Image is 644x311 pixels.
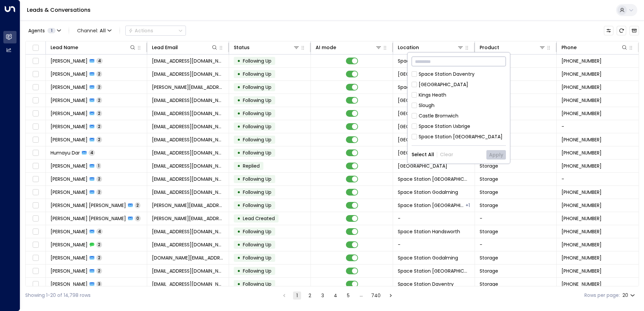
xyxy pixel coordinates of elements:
[237,108,240,119] div: •
[237,147,240,159] div: •
[27,6,91,14] a: Leads & Conversations
[152,149,224,156] span: humayun_1@hotmail.com
[125,26,186,36] div: Button group with a nested menu
[96,163,101,169] span: 1
[96,124,102,129] span: 2
[152,281,224,287] span: kinewyn@yahoo.co.uk
[31,96,40,105] span: Toggle select row
[152,43,218,51] div: Lead Email
[31,241,40,249] span: Toggle select row
[561,43,628,51] div: Phone
[561,97,602,104] span: +447858550435
[557,120,639,133] td: -
[561,215,602,222] span: +441213505824
[412,102,506,109] div: Slough
[135,215,141,221] span: 0
[31,162,40,170] span: Toggle select row
[51,268,88,274] span: Calum Hemming
[237,95,240,106] div: •
[475,212,557,225] td: -
[243,123,271,130] span: Following Up
[237,278,240,290] div: •
[243,110,271,117] span: Following Up
[419,123,470,130] div: Space Station Uxbrige
[561,163,602,169] span: +447943857901
[96,268,102,274] span: 2
[237,265,240,277] div: •
[31,188,40,197] span: Toggle select row
[96,242,102,247] span: 2
[152,215,224,222] span: jamess-d-h@hotmail.com
[96,281,102,287] span: 3
[47,28,56,33] span: 1
[96,110,102,116] span: 2
[51,97,88,104] span: Seamus Dobbin
[237,226,240,237] div: •
[31,83,40,92] span: Toggle select row
[480,163,498,169] span: Storage
[96,137,102,142] span: 2
[96,97,102,103] span: 2
[237,81,240,93] div: •
[51,110,88,117] span: Hema Sharma
[152,228,224,235] span: kaseybath@icloud.com
[412,92,506,99] div: Kings Heath
[243,268,271,274] span: Following Up
[234,43,300,51] div: Status
[25,292,91,299] div: Showing 1-20 of 14,798 rows
[604,26,613,35] button: Customize
[237,252,240,264] div: •
[584,292,620,299] label: Rows per page:
[243,281,271,287] span: Following Up
[398,149,470,156] span: Space Station Uxbridge
[412,133,506,140] div: Space Station [GEOGRAPHIC_DATA]
[480,281,498,287] span: Storage
[51,149,80,156] span: Humayu Dar
[31,175,40,183] span: Toggle select row
[561,228,602,235] span: +447304051135
[96,189,102,195] span: 2
[243,84,271,91] span: Following Up
[51,43,136,51] div: Lead Name
[96,229,103,234] span: 4
[561,110,602,117] span: +447506584363
[51,215,126,222] span: Jim Bob
[243,149,271,156] span: Following Up
[412,123,506,130] div: Space Station Uxbrige
[398,84,470,91] span: Space Station Wakefield
[316,43,382,51] div: AI mode
[465,202,470,209] div: Space Station Castle Bromwich
[96,255,102,261] span: 2
[152,84,224,91] span: lewis.crowley99@hotmail.com
[31,201,40,210] span: Toggle select row
[152,136,224,143] span: matheaka@live.no
[152,43,178,51] div: Lead Email
[393,238,475,251] td: -
[475,238,557,251] td: -
[419,133,503,140] div: Space Station [GEOGRAPHIC_DATA]
[393,212,475,225] td: -
[398,58,470,64] span: Space Station Banbury
[237,121,240,132] div: •
[51,43,78,51] div: Lead Name
[237,134,240,145] div: •
[557,173,639,185] td: -
[293,291,301,300] button: page 1
[398,97,470,104] span: Space Station Castle Bromwich
[561,136,602,143] span: +4793272116
[152,189,224,196] span: sam_boyles@yahoo.co.uk
[561,58,602,64] span: +447767658381
[31,214,40,223] span: Toggle select row
[387,291,395,300] button: Go to next page
[306,291,314,300] button: Go to page 2
[28,28,45,33] span: Agents
[412,152,434,157] button: Select All
[51,136,88,143] span: Mathea Andersen
[31,254,40,262] span: Toggle select row
[561,71,602,77] span: +447856507220
[480,43,546,51] div: Product
[480,176,498,182] span: Storage
[31,57,40,65] span: Toggle select row
[398,189,458,196] span: Space Station Godalming
[237,186,240,198] div: •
